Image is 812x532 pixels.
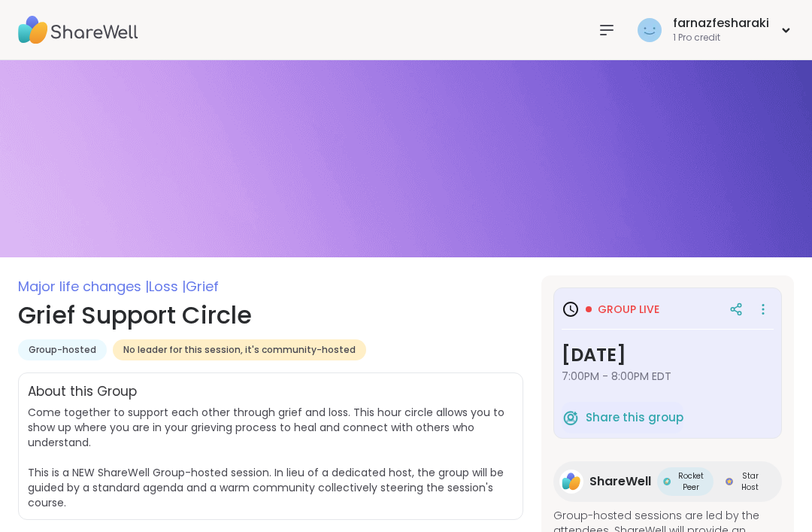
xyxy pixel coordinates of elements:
[553,461,782,502] a: ShareWellShareWellRocket PeerRocket PeerStar HostStar Host
[18,4,138,56] img: ShareWell Nav Logo
[562,409,580,427] img: ShareWell Logomark
[589,473,651,491] span: ShareWell
[562,342,774,369] h3: [DATE]
[586,409,683,427] span: Share this group
[726,478,733,485] img: Star Host
[29,344,96,356] span: Group-hosted
[673,32,769,44] div: 1 Pro credit
[674,470,707,493] span: Rocket Peer
[736,470,764,493] span: Star Host
[663,478,671,485] img: Rocket Peer
[186,277,219,296] span: Grief
[149,277,186,296] span: Loss |
[562,402,683,433] button: Share this group
[562,369,774,384] span: 7:00PM - 8:00PM EDT
[18,297,523,333] h1: Grief Support Circle
[638,18,662,42] img: farnazfesharaki
[559,470,583,494] img: ShareWell
[28,405,504,510] span: Come together to support each other through grief and loss. This hour circle allows you to show u...
[123,344,356,356] span: No leader for this session, it's community-hosted
[18,277,149,296] span: Major life changes |
[673,15,769,32] div: farnazfesharaki
[598,302,659,317] span: Group live
[28,382,137,402] h2: About this Group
